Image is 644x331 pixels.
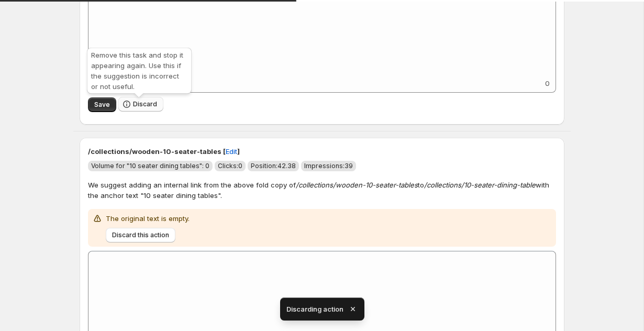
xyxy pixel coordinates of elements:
[296,181,418,189] em: /collections/wooden-10-seater-tables
[106,213,190,224] p: The original text is empty.
[424,181,536,189] em: /collections/10-seater-dining-table
[106,228,175,242] button: Discard this action
[304,162,353,170] span: Impressions: 39
[88,146,556,157] p: /collections/wooden-10-seater-tables [ ]
[112,231,169,239] span: Discard this action
[91,162,209,170] span: Volume for "10 seater dining tables": 0
[118,97,163,112] button: Discard
[88,180,556,201] p: We suggest adding an internal link from the above fold copy of to with the anchor text "10 seater...
[286,304,343,314] span: Discarding action
[226,146,237,157] span: Edit
[251,162,296,170] span: Position: 42.38
[88,97,116,112] button: Save
[94,101,110,109] span: Save
[133,100,157,108] span: Discard
[218,162,242,170] span: Clicks: 0
[219,143,243,160] button: Edit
